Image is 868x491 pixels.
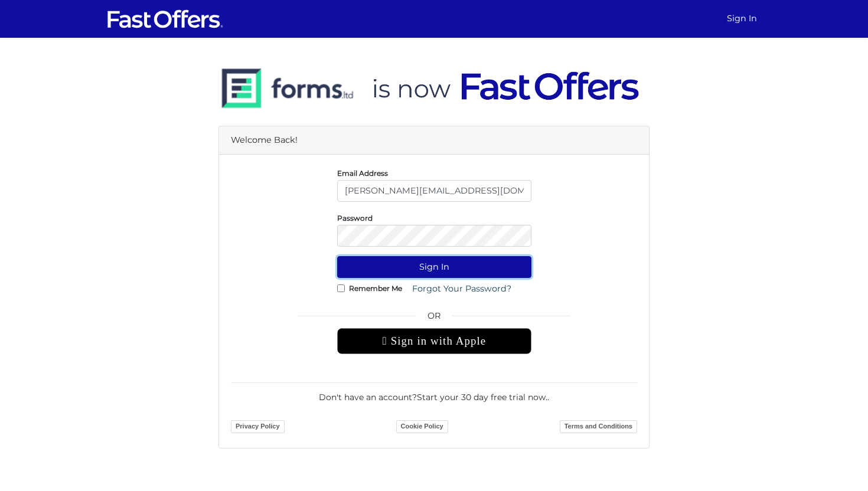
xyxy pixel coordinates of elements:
div: Sign in with Apple [337,328,531,354]
label: Email Address [337,172,388,175]
button: Sign In [337,256,531,278]
span: OR [337,309,531,328]
a: Cookie Policy [396,420,448,433]
a: Sign In [722,7,762,30]
a: Start your 30 day free trial now. [417,392,547,402]
div: Welcome Back! [219,126,649,155]
a: Terms and Conditions [560,420,637,433]
a: Forgot Your Password? [404,278,519,300]
label: Remember Me [349,287,402,290]
div: Don't have an account? . [231,382,637,404]
input: E-Mail [337,180,531,202]
label: Password [337,217,373,220]
a: Privacy Policy [231,420,285,433]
